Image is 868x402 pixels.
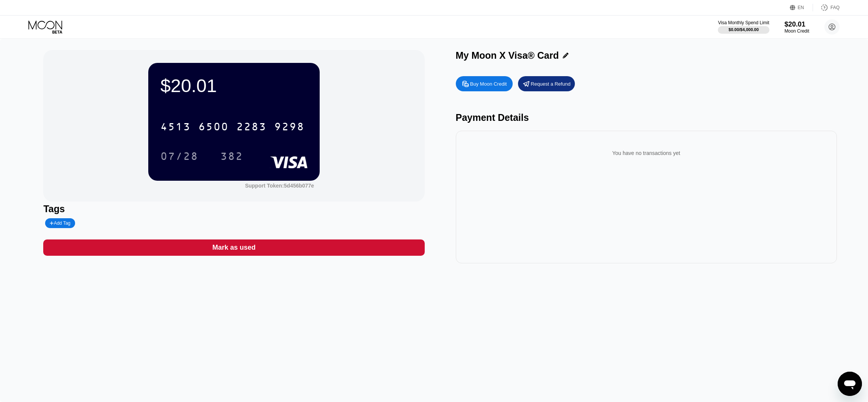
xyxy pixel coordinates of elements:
[813,4,840,11] div: FAQ
[43,239,424,256] div: Mark as used
[462,142,831,164] div: You have no transactions yet
[456,112,837,123] div: Payment Details
[236,122,267,134] div: 2283
[274,122,305,134] div: 9298
[456,76,513,91] div: Buy Moon Credit
[160,122,191,134] div: 4513
[718,20,769,34] div: Visa Monthly Spend Limit$0.00/$4,000.00
[830,5,840,10] div: FAQ
[531,81,571,87] div: Request a Refund
[785,20,809,28] div: $20.01
[50,221,70,226] div: Add Tag
[785,28,809,34] div: Moon Credit
[212,243,256,252] div: Mark as used
[470,81,507,87] div: Buy Moon Credit
[215,147,249,166] div: 382
[245,183,314,189] div: Support Token: 5d456b077e
[156,117,309,136] div: 4513650022839298
[456,50,559,61] div: My Moon X Visa® Card
[43,203,424,214] div: Tags
[155,147,204,166] div: 07/28
[198,122,229,134] div: 6500
[798,5,804,10] div: EN
[728,27,759,32] div: $0.00 / $4,000.00
[160,75,308,96] div: $20.01
[45,218,75,228] div: Add Tag
[790,4,813,11] div: EN
[245,183,314,189] div: Support Token:5d456b077e
[518,76,575,91] div: Request a Refund
[785,20,809,34] div: $20.01Moon Credit
[718,20,769,25] div: Visa Monthly Spend Limit
[220,151,243,163] div: 382
[160,151,198,163] div: 07/28
[838,372,862,396] iframe: Кнопка запуска окна обмена сообщениями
